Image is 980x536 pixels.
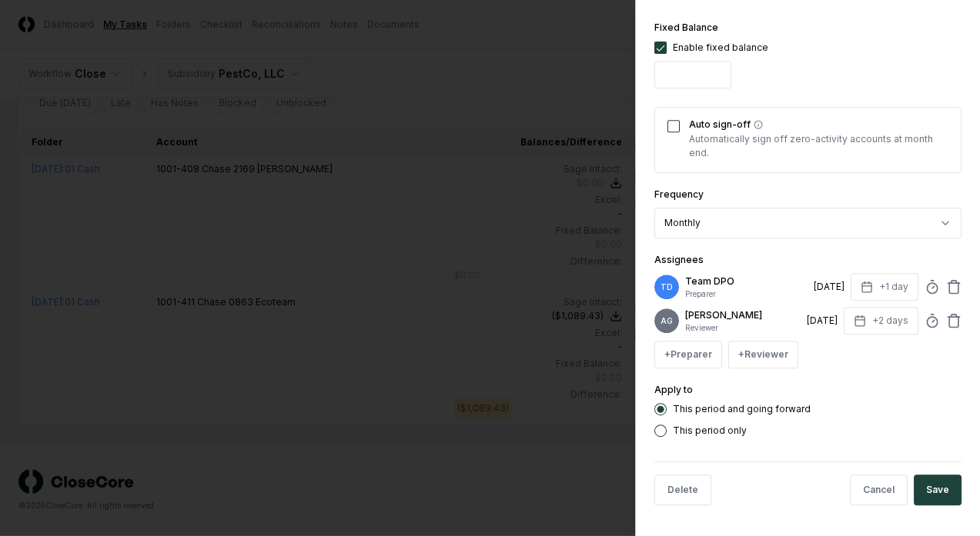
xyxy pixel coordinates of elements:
[673,41,768,55] div: Enable fixed balance
[654,341,722,368] button: +Preparer
[673,426,747,435] label: This period only
[914,474,962,505] button: Save
[728,341,798,368] button: +Reviewer
[685,322,801,334] p: Reviewer
[850,474,908,505] button: Cancel
[685,288,808,300] p: Preparer
[851,273,918,301] button: +1 day
[685,275,808,288] p: Team DPO
[673,404,811,414] label: This period and going forward
[654,384,693,395] label: Apply to
[685,308,801,322] p: [PERSON_NAME]
[689,120,948,129] label: Auto sign-off
[814,280,845,294] div: [DATE]
[654,254,704,265] label: Assignees
[661,315,673,327] span: AG
[689,132,948,160] p: Automatically sign off zero-activity accounts at month end.
[654,188,704,200] label: Frequency
[807,314,838,328] div: [DATE]
[654,22,718,33] label: Fixed Balance
[654,474,711,505] button: Delete
[844,307,918,335] button: +2 days
[754,120,763,129] button: Auto sign-off
[661,281,673,293] span: TD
